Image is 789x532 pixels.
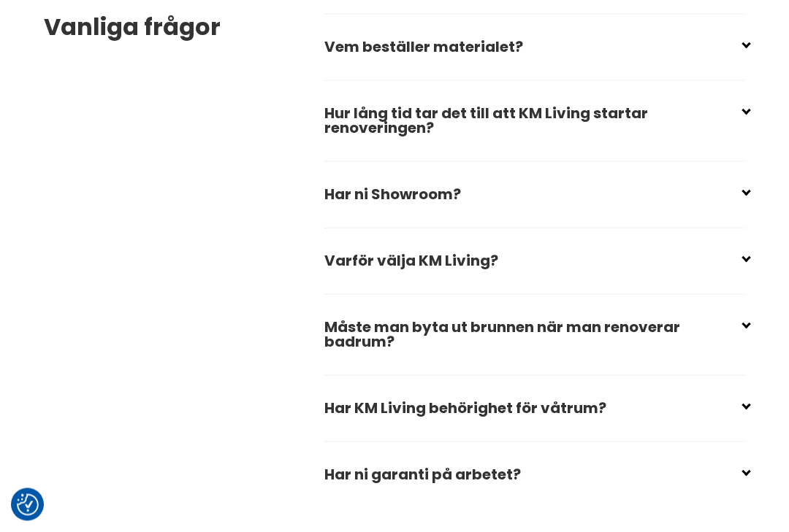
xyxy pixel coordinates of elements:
[324,175,745,225] h2: Har ni Showroom?
[324,455,745,505] h2: Har ni garanti på arbetet?
[324,28,745,77] h2: Vem beställer materialet?
[324,94,745,158] h2: Hur lång tid tar det till att KM Living startar renoveringen?
[324,308,745,372] h2: Måste man byta ut brunnen när man renoverar badrum?
[17,494,39,516] button: Samtyckesinställningar
[324,242,745,291] h2: Varför välja KM Living?
[324,389,745,439] h2: Har KM Living behörighet för våtrum?
[17,494,39,516] img: Revisit consent button
[44,14,324,508] div: Vanliga frågor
